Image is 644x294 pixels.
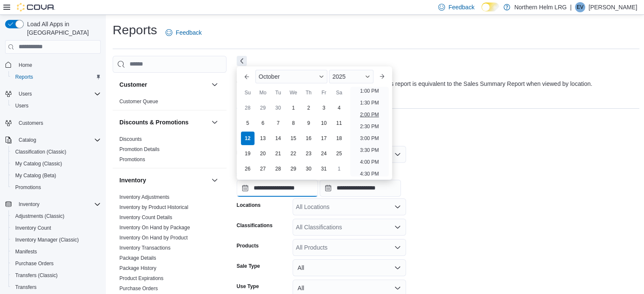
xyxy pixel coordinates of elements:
[332,132,346,145] div: day-18
[293,259,406,276] button: All
[256,132,270,145] div: day-13
[15,118,101,128] span: Customers
[119,286,158,291] a: Purchase Orders
[332,116,346,130] div: day-11
[119,234,188,241] span: Inventory On Hand by Product
[241,101,254,115] div: day-28
[357,86,382,96] li: 1:00 PM
[8,234,104,246] button: Inventory Manager (Classic)
[12,247,40,257] a: Manifests
[317,101,331,115] div: day-3
[8,210,104,222] button: Adjustments (Classic)
[12,247,101,257] span: Manifests
[237,283,259,290] label: Use Type
[287,162,300,176] div: day-29
[271,147,285,160] div: day-21
[119,157,145,162] a: Promotions
[119,275,163,282] span: Product Expirations
[287,147,300,160] div: day-22
[15,89,35,99] button: Users
[8,269,104,281] button: Transfers (Classic)
[119,245,171,251] a: Inventory Transactions
[514,2,567,12] p: Northern Helm LRG
[237,180,318,197] input: Press the down key to enter a popover containing a calendar. Press the escape key to close the po...
[394,224,401,231] button: Open list of options
[119,255,156,261] span: Package Details
[255,70,327,83] div: Button. Open the month selector. October is currently selected.
[15,102,28,109] span: Users
[271,101,285,115] div: day-30
[15,272,58,279] span: Transfers (Classic)
[8,100,104,112] button: Users
[271,86,285,99] div: Tu
[241,162,254,176] div: day-26
[287,132,300,145] div: day-15
[119,245,171,251] span: Inventory Transactions
[15,135,39,145] button: Catalog
[15,89,101,99] span: Users
[15,118,47,128] a: Customers
[237,263,260,269] label: Sale Type
[8,181,104,193] button: Promotions
[15,160,62,167] span: My Catalog (Classic)
[256,116,270,130] div: day-6
[113,96,227,110] div: Customer
[332,101,346,115] div: day-4
[2,88,104,100] button: Users
[332,73,345,80] span: 2025
[119,136,142,142] a: Discounts
[12,235,82,245] a: Inventory Manager (Classic)
[237,202,261,209] label: Locations
[575,2,585,12] div: Emily Vizza
[271,132,285,145] div: day-14
[302,101,315,115] div: day-2
[332,86,346,99] div: Sa
[240,100,347,176] div: October, 2025
[210,175,220,185] button: Inventory
[15,213,64,220] span: Adjustments (Classic)
[15,260,54,267] span: Purchase Orders
[12,159,66,169] a: My Catalog (Classic)
[15,225,51,231] span: Inventory Count
[17,3,55,11] img: Cova
[119,156,145,163] span: Promotions
[241,132,254,145] div: day-12
[15,60,36,70] a: Home
[119,224,190,231] span: Inventory On Hand by Package
[113,22,157,38] h1: Reports
[256,86,270,99] div: Mo
[12,170,101,181] span: My Catalog (Beta)
[119,146,160,152] a: Promotion Details
[317,86,331,99] div: Fr
[210,80,220,90] button: Customer
[317,162,331,176] div: day-31
[119,98,158,105] span: Customer Queue
[119,204,188,211] span: Inventory by Product Historical
[119,99,158,104] a: Customer Queue
[302,162,315,176] div: day-30
[12,147,101,157] span: Classification (Classic)
[24,20,101,37] span: Load All Apps in [GEOGRAPHIC_DATA]
[302,116,315,130] div: day-9
[19,120,43,126] span: Customers
[357,133,382,143] li: 3:00 PM
[119,118,188,126] h3: Discounts & Promotions
[210,117,220,127] button: Discounts & Promotions
[19,62,32,69] span: Home
[8,222,104,234] button: Inventory Count
[357,121,382,132] li: 2:30 PM
[8,281,104,293] button: Transfers
[237,242,259,249] label: Products
[287,101,300,115] div: day-1
[2,117,104,129] button: Customers
[19,201,39,208] span: Inventory
[15,199,43,209] button: Inventory
[481,3,499,11] input: Dark Mode
[119,146,160,153] span: Promotion Details
[12,258,57,269] a: Purchase Orders
[15,60,101,70] span: Home
[237,56,247,66] button: Next
[256,101,270,115] div: day-29
[570,2,572,12] p: |
[357,145,382,155] li: 3:30 PM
